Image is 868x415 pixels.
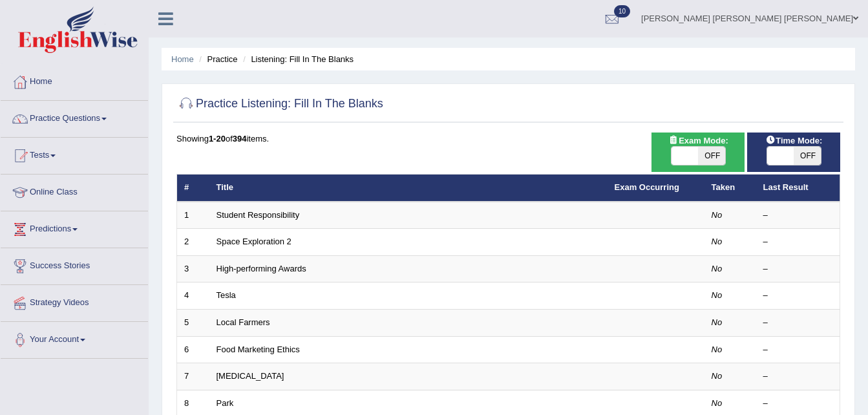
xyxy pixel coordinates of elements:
[651,133,745,172] div: Show exams occurring in exams
[698,147,725,165] span: OFF
[763,236,833,248] div: –
[171,54,194,64] a: Home
[712,398,723,408] em: No
[217,371,284,381] a: [MEDICAL_DATA]
[1,285,148,317] a: Strategy Videos
[1,138,148,170] a: Tests
[217,237,291,246] a: Space Exploration 2
[217,264,306,273] a: High-performing Awards
[177,336,209,363] td: 6
[1,175,148,207] a: Online Class
[209,175,608,202] th: Title
[763,209,833,222] div: –
[217,398,234,408] a: Park
[1,101,148,133] a: Practice Questions
[233,134,247,144] b: 394
[712,264,723,273] em: No
[1,64,148,96] a: Home
[763,290,833,302] div: –
[712,237,723,246] em: No
[614,5,630,17] span: 10
[1,248,148,281] a: Success Stories
[217,345,300,354] a: Food Marketing Ethics
[763,398,833,410] div: –
[712,317,723,327] em: No
[177,229,209,256] td: 2
[177,282,209,310] td: 4
[177,175,209,202] th: #
[712,371,723,381] em: No
[756,175,840,202] th: Last Result
[763,263,833,275] div: –
[209,134,226,144] b: 1-20
[760,134,827,147] span: Time Mode:
[712,290,723,300] em: No
[1,211,148,244] a: Predictions
[217,317,270,327] a: Local Farmers
[712,345,723,354] em: No
[177,255,209,282] td: 3
[712,210,723,220] em: No
[763,370,833,383] div: –
[177,363,209,390] td: 7
[794,147,821,165] span: OFF
[176,94,383,114] h2: Practice Listening: Fill In The Blanks
[763,317,833,329] div: –
[176,133,840,145] div: Showing of items.
[704,175,756,202] th: Taken
[177,310,209,337] td: 5
[240,53,354,65] li: Listening: Fill In The Blanks
[615,182,679,192] a: Exam Occurring
[217,210,300,220] a: Student Responsibility
[217,290,236,300] a: Tesla
[1,322,148,354] a: Your Account
[663,134,733,147] span: Exam Mode:
[177,202,209,229] td: 1
[196,53,237,65] li: Practice
[763,344,833,356] div: –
